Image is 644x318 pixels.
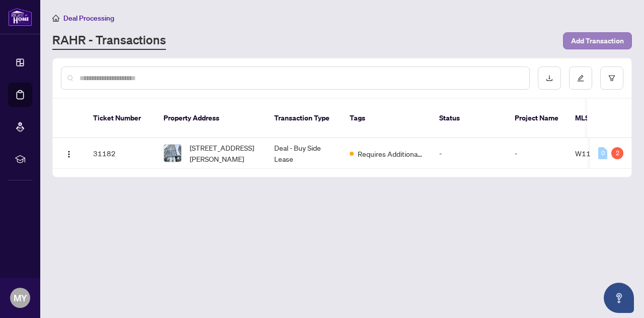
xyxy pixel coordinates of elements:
[431,138,507,169] td: -
[431,99,507,138] th: Status
[358,148,423,159] span: Requires Additional Docs
[8,8,32,26] img: logo
[575,149,618,158] span: W11951367
[507,99,567,138] th: Project Name
[63,14,114,23] span: Deal Processing
[342,99,431,138] th: Tags
[52,15,59,22] span: home
[611,147,623,159] div: 2
[61,145,77,161] button: Logo
[598,147,607,159] div: 0
[538,67,561,90] button: download
[569,67,592,90] button: edit
[85,99,155,138] th: Ticket Number
[266,138,342,169] td: Deal - Buy Side Lease
[190,142,258,164] span: [STREET_ADDRESS][PERSON_NAME]
[507,138,567,169] td: -
[14,291,27,305] span: MY
[155,99,266,138] th: Property Address
[608,75,615,82] span: filter
[567,99,627,138] th: MLS #
[164,145,181,162] img: thumbnail-img
[571,33,624,49] span: Add Transaction
[65,150,73,158] img: Logo
[577,75,584,82] span: edit
[563,32,632,49] button: Add Transaction
[604,283,634,313] button: Open asap
[266,99,342,138] th: Transaction Type
[546,75,553,82] span: download
[85,138,155,169] td: 31182
[600,67,623,90] button: filter
[52,32,166,50] a: RAHR - Transactions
